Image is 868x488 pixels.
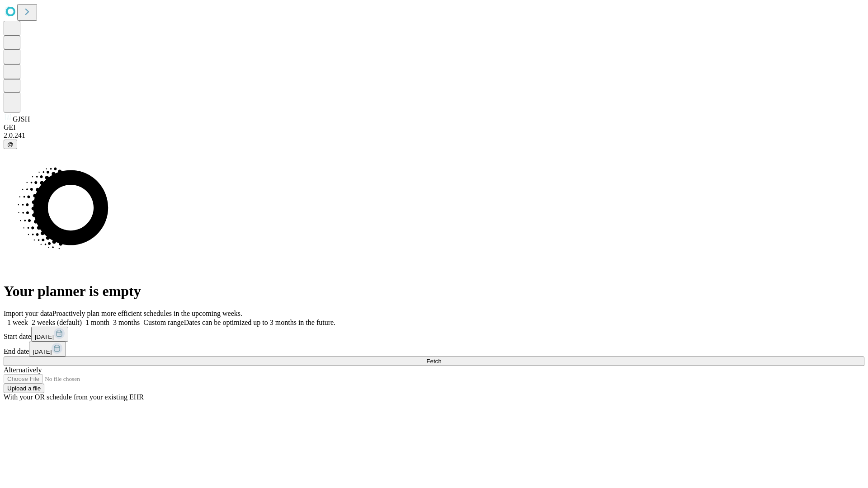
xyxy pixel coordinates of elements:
span: 1 week [7,319,28,326]
h1: Your planner is empty [4,283,864,300]
div: Start date [4,327,864,342]
span: [DATE] [33,348,52,355]
span: @ [7,141,14,148]
span: 1 month [85,319,109,326]
div: End date [4,342,864,357]
span: Fetch [426,358,441,365]
span: Import your data [4,310,52,317]
span: 2 weeks (default) [32,319,82,326]
div: 2.0.241 [4,131,864,140]
span: Custom range [143,319,184,326]
button: [DATE] [31,327,68,342]
button: [DATE] [29,342,66,357]
span: Alternatively [4,366,42,374]
span: GJSH [13,115,30,123]
button: @ [4,140,17,149]
span: Proactively plan more efficient schedules in the upcoming weeks. [52,310,242,317]
span: [DATE] [35,333,54,340]
button: Fetch [4,357,864,366]
div: GEI [4,123,864,131]
span: Dates can be optimized up to 3 months in the future. [184,319,335,326]
span: With your OR schedule from your existing EHR [4,393,144,401]
button: Upload a file [4,384,44,393]
span: 3 months [113,319,140,326]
